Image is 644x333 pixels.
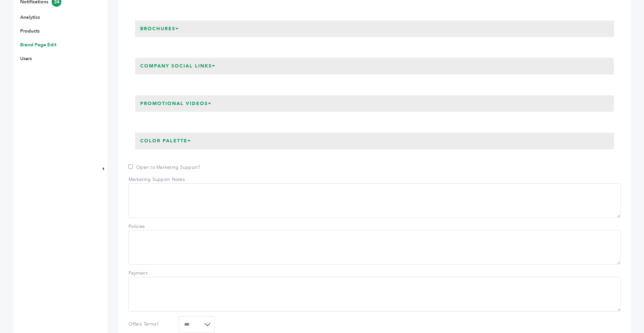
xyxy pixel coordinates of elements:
[20,42,56,48] a: Brand Page Edit
[128,321,175,328] label: Offers Terms?
[128,270,175,277] label: Payment
[128,223,175,230] label: Policies
[20,55,32,62] a: Users
[135,133,196,149] h3: Color Palette
[20,14,40,20] a: Analytics
[128,164,201,171] label: Open to Marketing Support?
[135,20,184,37] h3: Brochures
[20,28,40,34] a: Products
[135,58,221,75] h3: Company Social Links
[128,164,133,169] input: Open to Marketing Support?
[128,176,185,183] label: Marketing Support Notes
[135,95,217,112] h3: Promotional Videos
